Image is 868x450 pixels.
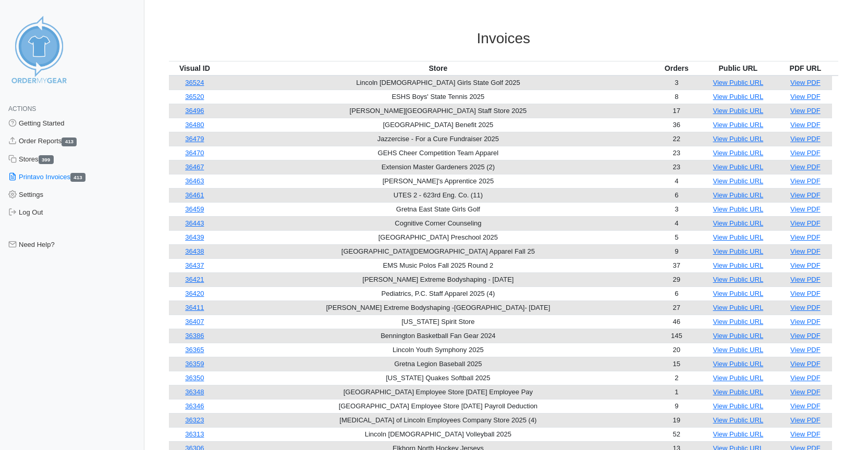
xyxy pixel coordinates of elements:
td: 17 [656,104,698,118]
a: View Public URL [713,121,764,129]
td: 36 [656,118,698,132]
a: View PDF [790,430,821,438]
a: View PDF [790,290,821,297]
a: View PDF [790,219,821,227]
a: 36313 [185,430,204,438]
a: View PDF [790,205,821,213]
a: View Public URL [713,360,764,368]
a: View Public URL [713,107,764,115]
td: Gretna East State Girls Golf [221,202,655,216]
td: [GEOGRAPHIC_DATA] Preschool 2025 [221,230,655,244]
td: EMS Music Polos Fall 2025 Round 2 [221,258,655,272]
th: Public URL [698,61,779,76]
a: View Public URL [713,219,764,227]
td: 52 [656,427,698,441]
td: GEHS Cheer Competition Team Apparel [221,146,655,160]
a: View Public URL [713,388,764,396]
a: View Public URL [713,304,764,311]
a: 36437 [185,261,204,269]
h3: Invoices [169,30,839,47]
td: 23 [656,146,698,160]
th: Store [221,61,655,76]
a: View Public URL [713,149,764,157]
a: View PDF [790,388,821,396]
td: [PERSON_NAME] Extreme Bodyshaping -[GEOGRAPHIC_DATA]- [DATE] [221,301,655,315]
a: 36443 [185,219,204,227]
span: 399 [39,155,54,164]
a: View Public URL [713,191,764,199]
a: 36496 [185,107,204,115]
a: View Public URL [713,163,764,171]
a: 36420 [185,290,204,297]
td: 9 [656,399,698,413]
a: View PDF [790,374,821,382]
td: [PERSON_NAME][GEOGRAPHIC_DATA] Staff Store 2025 [221,104,655,118]
a: View Public URL [713,416,764,424]
a: View PDF [790,261,821,269]
a: View PDF [790,332,821,340]
a: 36359 [185,360,204,368]
a: 36524 [185,79,204,86]
td: 8 [656,90,698,104]
a: View PDF [790,402,821,410]
a: View PDF [790,93,821,101]
td: 5 [656,230,698,244]
td: Cognitive Corner Counseling [221,216,655,230]
a: 36479 [185,135,204,143]
td: UTES 2 - 623rd Eng. Co. (11) [221,188,655,202]
a: View PDF [790,247,821,255]
span: Actions [8,105,36,113]
a: 36348 [185,388,204,396]
a: 36350 [185,374,204,382]
td: 20 [656,343,698,357]
td: Lincoln [DEMOGRAPHIC_DATA] Girls State Golf 2025 [221,76,655,90]
a: View Public URL [713,290,764,297]
td: [US_STATE] Quakes Softball 2025 [221,371,655,385]
td: 6 [656,188,698,202]
td: Jazzercise - For a Cure Fundraiser 2025 [221,132,655,146]
a: View Public URL [713,261,764,269]
a: 36421 [185,276,204,283]
a: View Public URL [713,79,764,86]
a: View PDF [790,318,821,326]
td: [US_STATE] Spirit Store [221,315,655,329]
td: 6 [656,286,698,301]
td: [GEOGRAPHIC_DATA] Employee Store [DATE] Employee Pay [221,385,655,399]
a: View PDF [790,191,821,199]
td: ESHS Boys' State Tennis 2025 [221,90,655,104]
td: 4 [656,216,698,230]
a: View Public URL [713,93,764,101]
td: Pediatrics, P.C. Staff Apparel 2025 (4) [221,286,655,301]
a: 36438 [185,247,204,255]
a: View Public URL [713,402,764,410]
td: Gretna Legion Baseball 2025 [221,357,655,371]
a: 36346 [185,402,204,410]
a: 36459 [185,205,204,213]
td: 3 [656,202,698,216]
a: 36467 [185,163,204,171]
td: 3 [656,76,698,90]
td: 23 [656,160,698,174]
a: 36480 [185,121,204,129]
span: 413 [62,137,77,146]
td: [PERSON_NAME]'s Apprentice 2025 [221,174,655,188]
td: Bennington Basketball Fan Gear 2024 [221,329,655,343]
a: View Public URL [713,276,764,283]
a: View Public URL [713,374,764,382]
a: 36411 [185,304,204,311]
th: Orders [656,61,698,76]
a: View Public URL [713,430,764,438]
a: View Public URL [713,177,764,185]
a: 36407 [185,318,204,326]
a: View PDF [790,304,821,311]
td: 2 [656,371,698,385]
a: View PDF [790,360,821,368]
a: View PDF [790,346,821,354]
a: View Public URL [713,346,764,354]
span: 413 [70,173,85,182]
td: 37 [656,258,698,272]
td: 19 [656,413,698,427]
a: View PDF [790,135,821,143]
td: 145 [656,329,698,343]
a: 36470 [185,149,204,157]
